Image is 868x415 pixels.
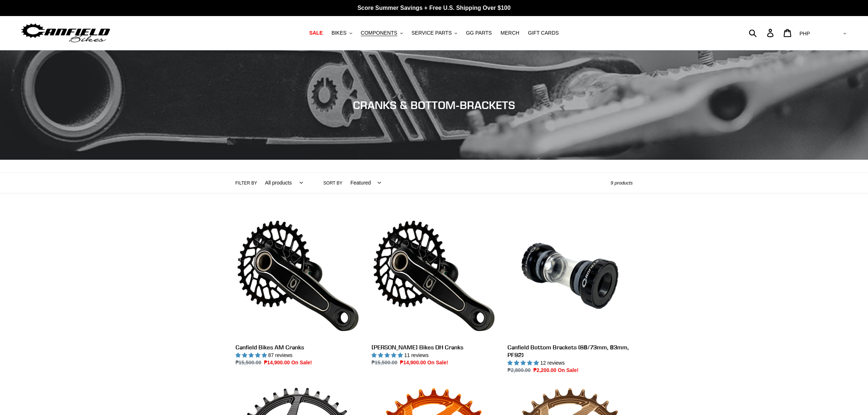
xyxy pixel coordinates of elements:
span: BIKES [331,30,346,36]
span: GIFT CARDS [528,30,559,36]
button: COMPONENTS [357,28,406,38]
span: SERVICE PARTS [412,30,452,36]
span: SALE [309,30,323,36]
input: Search [753,25,771,41]
button: BIKES [328,28,355,38]
a: MERCH [497,28,523,38]
span: CRANKS & BOTTOM-BRACKETS [353,98,515,112]
span: MERCH [501,30,519,36]
span: COMPONENTS [361,30,397,36]
a: GIFT CARDS [524,28,563,38]
label: Filter by [236,180,257,186]
label: Sort by [323,180,342,186]
a: SALE [305,28,326,38]
a: GG PARTS [462,28,495,38]
button: SERVICE PARTS [408,28,461,38]
img: Canfield Bikes [20,22,111,44]
span: GG PARTS [466,30,492,36]
span: 9 products [611,180,633,186]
